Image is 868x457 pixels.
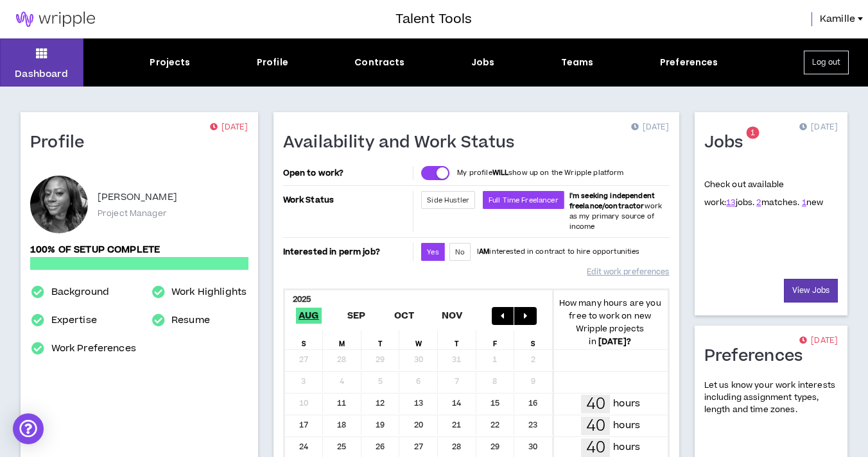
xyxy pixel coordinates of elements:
span: Aug [296,308,322,324]
p: hours [613,419,640,433]
div: Projects [150,56,190,69]
strong: AM [479,247,489,256]
p: [DATE] [799,335,838,347]
h1: Profile [30,133,94,153]
p: How many hours are you free to work on new Wripple projects in [553,297,668,348]
a: 2 [756,197,761,208]
a: Work Highlights [171,285,247,300]
span: Side Hustler [427,195,469,205]
div: S [285,330,324,349]
h1: Availability and Work Status [283,133,525,153]
div: T [361,330,400,349]
a: Background [51,285,109,300]
p: Work Status [283,191,411,209]
b: 2025 [293,294,311,305]
a: Edit work preferences [587,261,669,283]
span: 1 [751,128,755,138]
p: Dashboard [15,67,68,81]
div: Contracts [354,56,404,69]
span: No [455,247,465,257]
span: matches. [756,197,799,208]
p: [DATE] [210,121,248,134]
b: [DATE] ? [598,336,631,347]
h1: Jobs [704,133,753,153]
span: jobs. [726,197,754,208]
h3: Talent Tools [395,10,472,29]
span: Yes [427,247,438,257]
h1: Preferences [704,346,813,367]
p: Check out available work: [704,179,824,208]
p: hours [613,440,640,454]
div: Kamille W. [30,176,88,233]
p: My profile show up on the Wripple platform [457,168,623,178]
span: Sep [345,308,369,324]
div: T [438,330,476,349]
a: Expertise [51,313,97,328]
strong: WILL [492,168,509,178]
button: Log out [804,51,849,74]
div: S [514,330,553,349]
p: Project Manager [98,208,167,219]
p: [DATE] [631,121,670,134]
span: Kamille [820,12,855,26]
p: [DATE] [799,121,838,134]
p: Open to work? [283,168,411,178]
p: [PERSON_NAME] [98,190,177,205]
p: hours [613,397,640,411]
sup: 1 [747,127,759,139]
div: M [323,330,361,349]
a: View Jobs [784,279,838,303]
div: W [399,330,438,349]
div: F [476,330,515,349]
div: Teams [561,56,594,69]
p: Interested in perm job? [283,243,411,261]
a: Resume [171,313,210,328]
div: Jobs [471,56,495,69]
b: I'm seeking independent freelance/contractor [569,191,655,211]
p: 100% of setup complete [30,243,248,257]
a: 1 [802,197,806,208]
div: Open Intercom Messenger [13,413,44,444]
a: Work Preferences [51,341,136,356]
span: Oct [392,308,417,324]
p: Let us know your work interests including assignment types, length and time zones. [704,379,838,417]
div: Profile [257,56,288,69]
p: I interested in contract to hire opportunities [477,247,640,257]
div: Preferences [660,56,718,69]
a: 13 [726,197,735,208]
span: work as my primary source of income [569,191,662,231]
span: new [802,197,824,208]
span: Nov [439,308,465,324]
